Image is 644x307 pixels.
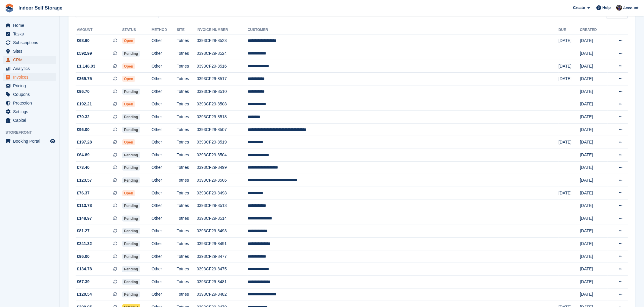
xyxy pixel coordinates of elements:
[77,38,90,44] span: £68.60
[122,139,135,145] span: Open
[197,123,248,136] td: 0393CF29-8507
[77,215,92,222] span: £148.97
[122,177,140,183] span: Pending
[152,98,177,111] td: Other
[77,76,92,82] span: £369.75
[77,152,90,158] span: £64.89
[122,203,140,209] span: Pending
[197,136,248,149] td: 0393CF29-8519
[77,88,90,95] span: £96.70
[177,123,197,136] td: Totnes
[177,149,197,162] td: Totnes
[122,63,135,69] span: Open
[77,50,92,57] span: £592.99
[197,212,248,225] td: 0393CF29-8514
[122,152,140,158] span: Pending
[603,5,611,11] span: Help
[122,216,140,222] span: Pending
[77,228,90,234] span: £81.27
[177,225,197,238] td: Totnes
[77,279,90,285] span: £67.39
[49,138,56,145] a: Preview store
[580,250,608,263] td: [DATE]
[76,25,122,35] th: Amount
[197,149,248,162] td: 0393CF29-8504
[122,114,140,120] span: Pending
[122,101,135,107] span: Open
[580,288,608,301] td: [DATE]
[580,187,608,200] td: [DATE]
[122,190,135,196] span: Open
[13,73,49,81] span: Invoices
[580,123,608,136] td: [DATE]
[152,288,177,301] td: Other
[3,99,56,107] a: menu
[152,225,177,238] td: Other
[197,174,248,187] td: 0393CF29-8506
[197,250,248,263] td: 0393CF29-8477
[3,107,56,116] a: menu
[152,250,177,263] td: Other
[197,238,248,250] td: 0393CF29-8491
[559,60,580,73] td: [DATE]
[77,190,90,196] span: £76.37
[77,202,92,209] span: £113.78
[13,137,49,145] span: Booking Portal
[177,98,197,111] td: Totnes
[13,116,49,124] span: Capital
[77,291,92,297] span: £120.54
[152,47,177,60] td: Other
[580,73,608,85] td: [DATE]
[3,56,56,64] a: menu
[177,187,197,200] td: Totnes
[197,73,248,85] td: 0393CF29-8517
[177,212,197,225] td: Totnes
[3,137,56,145] a: menu
[152,111,177,124] td: Other
[177,73,197,85] td: Totnes
[580,60,608,73] td: [DATE]
[3,21,56,29] a: menu
[580,85,608,98] td: [DATE]
[177,263,197,276] td: Totnes
[152,187,177,200] td: Other
[580,174,608,187] td: [DATE]
[13,56,49,64] span: CRM
[580,275,608,288] td: [DATE]
[13,47,49,55] span: Sites
[197,288,248,301] td: 0393CF29-8482
[152,136,177,149] td: Other
[122,266,140,272] span: Pending
[77,164,90,171] span: £73.40
[152,161,177,174] td: Other
[3,30,56,38] a: menu
[580,136,608,149] td: [DATE]
[152,25,177,35] th: Method
[13,82,49,90] span: Pricing
[13,90,49,99] span: Coupons
[559,187,580,200] td: [DATE]
[3,82,56,90] a: menu
[197,60,248,73] td: 0393CF29-8516
[152,212,177,225] td: Other
[559,136,580,149] td: [DATE]
[122,127,140,133] span: Pending
[580,238,608,250] td: [DATE]
[580,47,608,60] td: [DATE]
[197,98,248,111] td: 0393CF29-8508
[580,25,608,35] th: Created
[197,47,248,60] td: 0393CF29-8524
[580,161,608,174] td: [DATE]
[573,5,585,11] span: Create
[177,47,197,60] td: Totnes
[122,165,140,171] span: Pending
[177,25,197,35] th: Site
[152,238,177,250] td: Other
[177,111,197,124] td: Totnes
[152,263,177,276] td: Other
[122,228,140,234] span: Pending
[177,288,197,301] td: Totnes
[177,161,197,174] td: Totnes
[13,107,49,116] span: Settings
[616,5,622,11] img: Sandra Pomeroy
